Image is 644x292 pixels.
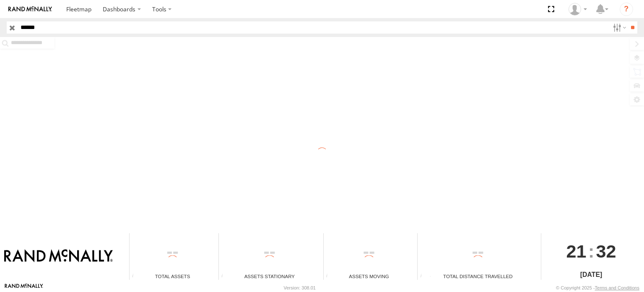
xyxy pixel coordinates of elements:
[130,273,216,280] div: Total Assets
[4,249,113,263] img: Rand McNally
[8,6,52,12] img: rand-logo.svg
[566,233,587,269] span: 21
[130,274,142,280] div: Total number of Enabled Assets
[219,274,231,280] div: Total number of assets current stationary.
[324,274,336,280] div: Total number of assets current in transit.
[595,285,639,290] a: Terms and Conditions
[566,3,590,16] div: Jose Goitia
[610,21,628,34] label: Search Filter Options
[5,284,43,292] a: Visit our Website
[541,270,641,280] div: [DATE]
[418,273,538,280] div: Total Distance Travelled
[284,285,316,290] div: Version: 308.01
[418,274,430,280] div: Total distance travelled by all assets within specified date range and applied filters
[219,273,320,280] div: Assets Stationary
[620,3,633,16] i: ?
[324,273,415,280] div: Assets Moving
[541,233,641,269] div: :
[556,285,639,290] div: © Copyright 2025 -
[596,233,616,269] span: 32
